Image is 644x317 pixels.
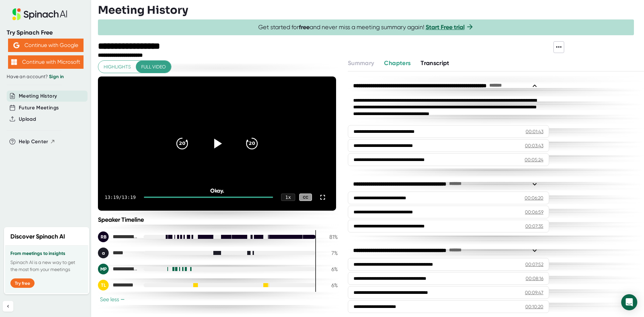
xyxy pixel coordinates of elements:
div: 00:06:59 [525,209,543,215]
span: Help Center [19,138,48,146]
div: 7 % [321,250,338,256]
div: Rebecca Burry [98,231,138,242]
div: Talia Lang [98,280,138,290]
a: Start Free trial [426,23,465,31]
div: Okay. [122,188,312,194]
h3: From meetings to insights [10,251,83,256]
span: Chapters [384,59,411,67]
span: Full video [141,63,166,71]
div: MP [98,264,109,274]
a: Sign in [49,74,64,80]
button: Continue with Google [8,39,84,52]
div: RB [98,231,109,242]
div: 00:07:35 [525,223,543,229]
div: 00:06:20 [525,195,543,201]
div: 00:03:43 [525,142,543,149]
div: 13:19 / 13:19 [105,195,136,200]
span: − [120,297,125,302]
button: Continue with Microsoft [8,55,84,69]
span: Highlights [104,63,131,71]
button: Help Center [19,138,55,146]
div: 6 % [321,266,338,272]
img: Aehbyd4JwY73AAAAAElFTkSuQmCC [13,42,19,48]
div: Speaker Timeline [98,216,338,223]
h3: Meeting History [98,4,188,16]
div: 6 % [321,282,338,288]
div: 00:09:47 [525,289,543,296]
div: Open Intercom Messenger [621,294,637,310]
div: 00:08:16 [526,275,543,282]
button: Summary [348,59,374,68]
div: 1 x [281,194,295,201]
div: CC [299,194,312,201]
button: Upload [19,115,36,123]
button: Try free [10,278,35,288]
p: Spinach AI is a new way to get the most from your meetings [10,259,83,273]
div: 00:07:52 [525,261,543,268]
b: free [299,23,310,31]
button: See less− [98,296,127,303]
div: Meredith Paige [98,264,138,274]
div: Try Spinach Free [7,29,85,37]
span: Get started for and never miss a meeting summary again! [258,23,474,31]
div: Have an account? [7,74,85,80]
button: Future Meetings [19,104,59,112]
div: 00:05:24 [525,156,543,163]
div: a [98,248,109,258]
button: Chapters [384,59,411,68]
div: 00:10:20 [525,303,543,310]
span: Summary [348,59,374,67]
h2: Discover Spinach AI [10,232,65,241]
button: Highlights [98,61,136,73]
div: 81 % [321,234,338,240]
button: Transcript [421,59,449,68]
button: Meeting History [19,92,57,100]
button: Collapse sidebar [3,301,13,312]
div: 00:01:43 [526,128,543,135]
button: Full video [136,61,171,73]
div: adamn [98,248,138,258]
div: TL [98,280,109,290]
span: Transcript [421,59,449,67]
